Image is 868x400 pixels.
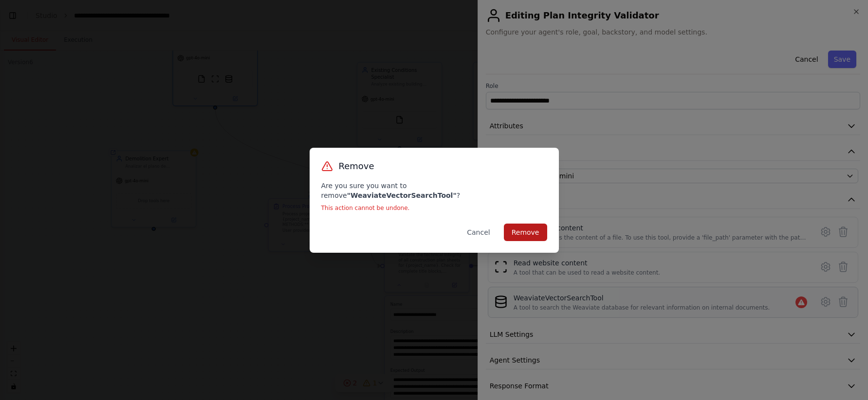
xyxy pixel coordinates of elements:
button: Cancel [459,224,498,241]
button: Remove [504,224,547,241]
h3: Remove [339,159,374,173]
strong: " WeaviateVectorSearchTool " [347,191,457,199]
p: This action cannot be undone. [321,204,547,212]
p: Are you sure you want to remove ? [321,181,547,200]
